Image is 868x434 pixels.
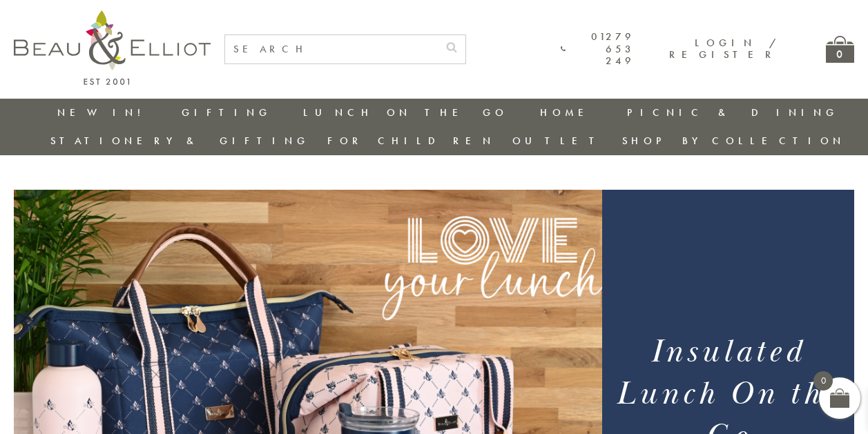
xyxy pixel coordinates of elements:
a: Gifting [182,106,271,119]
input: SEARCH [225,35,438,63]
img: logo [14,10,211,85]
a: 01279 653 249 [561,31,635,67]
a: New in! [57,106,150,119]
a: Home [540,106,595,119]
a: Login / Register [669,36,778,61]
span: 0 [813,371,833,391]
a: Lunch On The Go [303,106,508,119]
a: Picnic & Dining [627,106,838,119]
a: Outlet [512,134,604,148]
a: Shop by collection [622,134,845,148]
a: For Children [327,134,495,148]
a: Stationery & Gifting [50,134,309,148]
a: 0 [826,36,854,63]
